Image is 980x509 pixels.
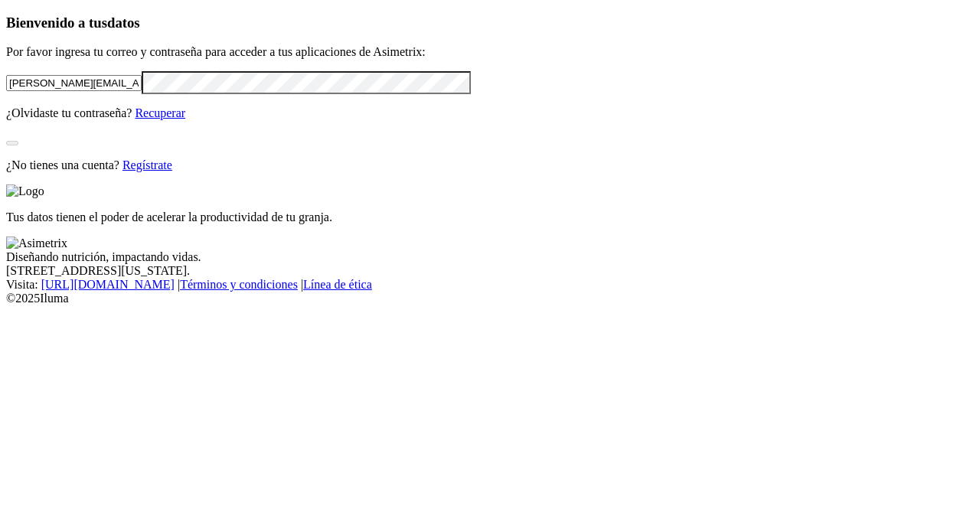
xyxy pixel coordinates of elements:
div: © 2025 Iluma [6,292,974,305]
p: ¿No tienes una cuenta? [6,158,974,172]
a: Términos y condiciones [180,278,298,291]
a: Regístrate [122,158,172,171]
img: Logo [6,184,44,198]
a: [URL][DOMAIN_NAME] [41,278,175,291]
div: Diseñando nutrición, impactando vidas. [6,250,974,264]
p: Tus datos tienen el poder de acelerar la productividad de tu granja. [6,210,974,224]
img: Asimetrix [6,237,67,250]
div: [STREET_ADDRESS][US_STATE]. [6,264,974,278]
span: datos [107,15,140,31]
h3: Bienvenido a tus [6,15,974,31]
a: Recuperar [135,106,185,119]
p: ¿Olvidaste tu contraseña? [6,106,974,120]
a: Línea de ética [303,278,372,291]
p: Por favor ingresa tu correo y contraseña para acceder a tus aplicaciones de Asimetrix: [6,45,974,59]
div: Visita : | | [6,278,974,292]
input: Tu correo [6,75,142,91]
